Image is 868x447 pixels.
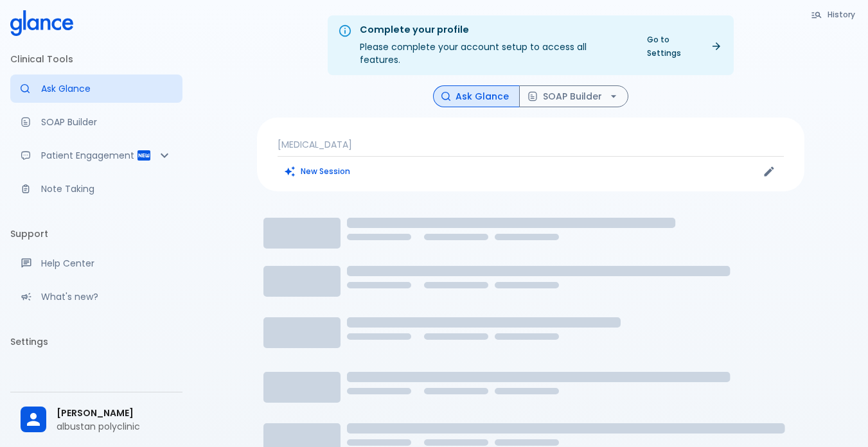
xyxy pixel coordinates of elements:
[41,257,172,270] p: Help Center
[639,30,729,62] a: Go to Settings
[41,116,172,128] p: SOAP Builder
[41,290,172,303] p: What's new?
[10,175,182,203] a: Advanced note-taking
[519,85,628,108] button: SOAP Builder
[278,138,784,151] p: [MEDICAL_DATA]
[10,283,182,311] div: Recent updates and feature releases
[10,326,182,357] li: Settings
[41,182,172,195] p: Note Taking
[804,5,863,24] button: History
[759,162,779,181] button: Edit
[10,44,182,74] li: Clinical Tools
[41,149,136,162] p: Patient Engagement
[57,407,172,420] span: [PERSON_NAME]
[433,85,520,108] button: Ask Glance
[278,162,358,180] button: Clears all inputs and results.
[10,398,182,442] div: [PERSON_NAME]albustan polyclinic
[10,74,182,103] a: Moramiz: Find ICD10AM codes instantly
[10,141,182,170] div: Patient Reports & Referrals
[41,82,172,95] p: Ask Glance
[360,19,629,71] div: Please complete your account setup to access all features.
[57,420,172,433] p: albustan polyclinic
[10,218,182,249] li: Support
[10,108,182,136] a: Docugen: Compose a clinical documentation in seconds
[360,23,629,37] div: Complete your profile
[10,249,182,277] a: Get help from our support team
